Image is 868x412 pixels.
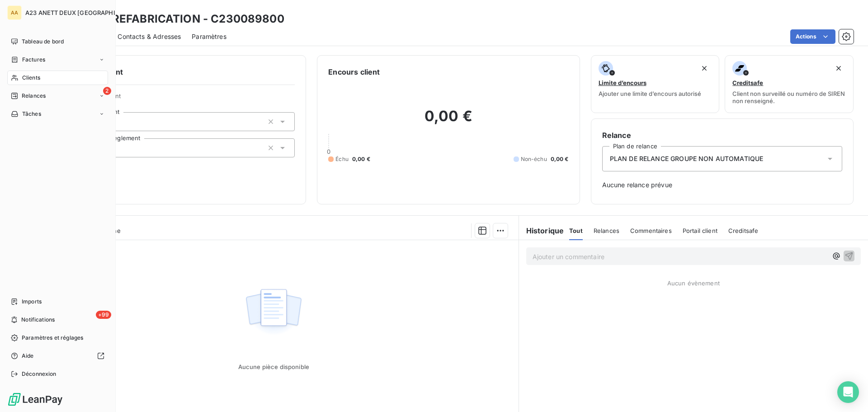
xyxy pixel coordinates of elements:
span: Aucune relance prévue [602,180,842,189]
span: Déconnexion [22,370,57,378]
span: 0 [327,148,330,155]
h6: Historique [519,225,564,236]
span: Contacts & Adresses [118,32,181,41]
img: Empty state [245,284,302,340]
span: Notifications [21,316,55,324]
span: 2 [103,87,111,95]
span: Factures [22,56,45,64]
span: Creditsafe [732,79,763,86]
h6: Informations client [55,66,295,77]
span: Portail client [683,227,717,234]
span: Paramètres [192,32,226,41]
span: Clients [22,74,40,82]
button: Actions [790,29,835,44]
span: Aucune pièce disponible [238,363,309,370]
h3: S2G PREFABRICATION - C230089800 [80,11,284,27]
span: Limite d’encours [599,79,646,86]
h2: 0,00 € [328,107,568,134]
h6: Relance [602,130,842,141]
a: Aide [7,349,108,363]
span: Échu [335,155,349,163]
span: Commentaires [630,227,672,234]
span: Imports [22,298,42,306]
span: Paramètres et réglages [22,334,83,342]
span: Tableau de bord [22,38,64,46]
span: Client non surveillé ou numéro de SIREN non renseigné. [732,90,846,104]
span: Relances [594,227,619,234]
span: 0,00 € [352,155,370,163]
span: Non-échu [521,155,547,163]
span: Aucun évènement [667,279,720,287]
span: Tout [569,227,583,234]
span: Relances [22,92,46,100]
button: Limite d’encoursAjouter une limite d’encours autorisé [591,55,720,113]
button: CreditsafeClient non surveillé ou numéro de SIREN non renseigné. [725,55,854,113]
span: Creditsafe [728,227,759,234]
span: Propriétés Client [73,92,295,105]
span: Aide [22,352,34,360]
h6: Encours client [328,66,380,77]
div: AA [7,5,22,20]
span: 0,00 € [551,155,569,163]
span: Tâches [22,110,41,118]
span: PLAN DE RELANCE GROUPE NON AUTOMATIQUE [610,154,764,163]
span: Ajouter une limite d’encours autorisé [599,90,701,97]
span: A23 ANETT DEUX [GEOGRAPHIC_DATA] [25,9,140,16]
div: Open Intercom Messenger [837,381,859,403]
img: Logo LeanPay [7,392,63,407]
span: +99 [96,311,111,319]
